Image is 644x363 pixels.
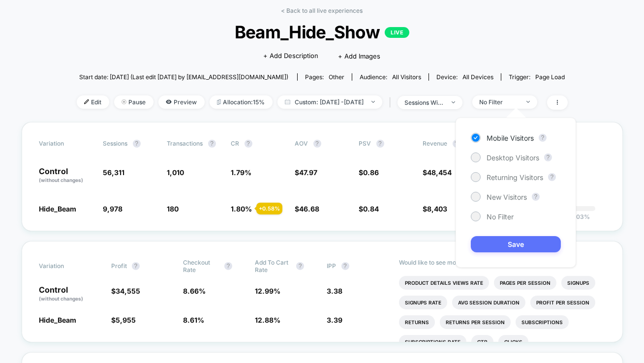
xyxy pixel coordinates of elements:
span: 48,454 [428,168,452,177]
span: Sessions [103,140,128,147]
img: edit [84,99,89,104]
span: 1.80 % [231,205,252,213]
span: Allocation: 15% [210,95,273,109]
button: ? [544,153,552,161]
span: CR [231,140,240,147]
span: other [329,73,344,81]
li: Signups Rate [399,296,447,309]
span: Pause [114,95,153,109]
span: IPP [327,262,337,270]
div: sessions with impression [405,99,444,106]
p: Would like to see more reports? [399,259,605,266]
span: 8.61 % [183,316,204,324]
span: 56,311 [103,168,125,177]
button: ? [532,193,540,201]
button: ? [548,173,556,181]
span: 3.39 [327,316,343,324]
span: 9,978 [103,205,123,213]
span: $ [423,168,452,177]
span: Variation [39,259,93,273]
span: (without changes) [39,296,84,302]
li: Subscriptions Rate [399,335,466,349]
li: Subscriptions [516,315,569,329]
span: All Visitors [392,73,421,81]
span: Add To Cart Rate [255,259,291,273]
span: Preview [158,95,205,109]
button: ? [208,140,216,148]
span: No Filter [487,212,514,221]
div: No Filter [480,98,519,106]
p: Control [39,167,93,184]
button: ? [376,140,384,148]
img: end [526,101,530,103]
a: < Back to all live experiences [281,7,363,14]
span: Page Load [535,73,565,81]
span: 8.66 % [183,287,206,295]
span: 12.88 % [255,316,280,324]
button: ? [133,140,141,148]
span: Checkout Rate [183,259,219,273]
span: 0.86 [364,168,379,177]
span: 46.68 [300,205,320,213]
span: PSV [359,140,371,147]
span: $ [359,168,379,177]
span: Hide_Beam [39,316,77,324]
span: Transactions [167,140,203,147]
span: 1,010 [167,168,184,177]
li: Returns Per Session [440,315,511,329]
p: LIVE [385,27,409,38]
span: 8,403 [428,205,448,213]
p: Control [39,286,101,302]
span: $ [295,205,320,213]
span: 5,955 [116,316,136,324]
span: Profit [111,262,127,270]
button: ? [341,262,349,270]
img: rebalance [217,99,221,105]
span: Revenue [423,140,448,147]
img: calendar [285,99,290,104]
span: 180 [167,205,179,213]
span: 3.38 [327,287,343,295]
span: $ [295,168,318,177]
li: Returns [399,315,435,329]
li: Pages Per Session [494,276,556,290]
button: ? [132,262,140,270]
span: Start date: [DATE] (Last edit [DATE] by [EMAIL_ADDRESS][DOMAIN_NAME]) [79,73,288,81]
button: ? [245,140,252,148]
li: Clicks [498,335,528,349]
span: Beam_Hide_Show [101,22,543,42]
li: Profit Per Session [530,296,595,309]
span: $ [111,287,140,295]
img: end [122,99,126,104]
span: | [387,95,398,110]
div: Audience: [360,73,421,81]
span: + Add Images [338,52,380,60]
span: Edit [77,95,109,109]
span: 34,555 [116,287,140,295]
span: $ [359,205,379,213]
span: all devices [462,73,493,81]
span: + Add Description [263,51,318,61]
span: Mobile Visitors [487,134,534,142]
span: Desktop Visitors [487,153,539,162]
img: end [452,101,455,103]
span: AOV [295,140,308,147]
div: + 0.58 % [256,203,282,214]
span: $ [111,316,136,324]
button: Save [471,236,561,252]
img: end [371,101,375,103]
button: ? [224,262,232,270]
button: ? [539,134,547,142]
li: Avg Session Duration [452,296,525,309]
span: $ [423,205,448,213]
span: Hide_Beam [39,205,77,213]
button: ? [313,140,321,148]
li: Signups [561,276,595,290]
span: (without changes) [39,177,84,183]
span: 0.84 [364,205,379,213]
span: Custom: [DATE] - [DATE] [277,95,382,109]
span: Variation [39,140,93,148]
span: New Visitors [487,193,527,201]
button: ? [296,262,304,270]
span: 12.99 % [255,287,280,295]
